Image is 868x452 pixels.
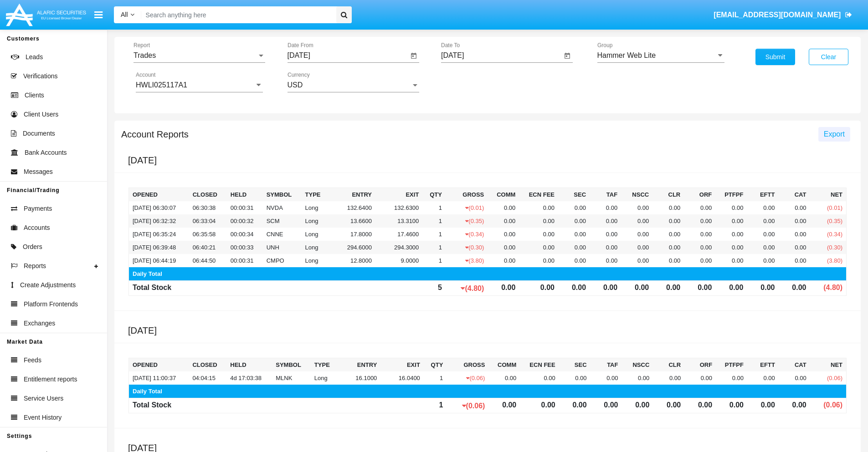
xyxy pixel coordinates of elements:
th: Ecn Fee [520,358,559,372]
td: (0.06) [810,371,847,385]
th: NET [810,188,847,202]
td: 0.00 [519,214,558,228]
td: 0.00 [747,281,778,296]
td: 0.00 [621,228,652,241]
td: Long [302,214,329,228]
td: CMPO [263,254,302,267]
td: Total Stock [129,281,189,296]
td: 0.00 [652,254,684,267]
td: 0.00 [488,281,519,296]
span: Documents [23,129,55,138]
td: 0.00 [488,228,519,241]
td: 0.00 [684,398,716,413]
td: 0.00 [559,398,591,413]
th: ORF [684,188,715,202]
th: Exit [380,358,423,372]
td: (0.34) [446,228,488,241]
td: (3.80) [446,254,488,267]
th: Ecn Fee [519,188,558,202]
td: 0.00 [558,241,590,254]
span: Entitlement reports [24,375,77,384]
td: 0.00 [747,228,778,241]
td: 0.00 [715,254,747,267]
td: [DATE] 06:32:32 [129,214,189,228]
span: Orders [23,242,42,252]
td: 1 [422,241,446,254]
td: 0.00 [558,201,590,214]
td: (0.06) [810,398,847,413]
td: 0.00 [519,254,558,267]
td: Long [311,371,338,385]
td: 0.00 [558,214,590,228]
td: 16.0400 [380,371,423,385]
span: All [121,11,128,18]
td: 16.1000 [338,371,380,385]
td: Daily Total [129,267,847,281]
td: 0.00 [488,214,519,228]
td: 04:04:15 [189,371,226,385]
td: 0.00 [715,201,747,214]
span: Reports [24,261,46,271]
th: EFTT [747,188,778,202]
td: 0.00 [778,241,810,254]
td: 0.00 [747,201,778,214]
td: 1 [422,201,446,214]
td: [DATE] 11:00:37 [129,371,189,385]
td: 0.00 [590,254,621,267]
td: CNNE [263,228,302,241]
td: 0.00 [652,214,684,228]
td: 0.00 [520,371,559,385]
th: CAT [779,358,810,372]
td: 0.00 [591,398,622,413]
td: 0.00 [715,228,747,241]
td: 0.00 [715,281,747,296]
th: Type [302,188,329,202]
td: 0.00 [519,241,558,254]
td: [DATE] 06:44:19 [129,254,189,267]
td: Total Stock [129,398,189,413]
th: Symbol [263,188,302,202]
th: Symbol [272,358,311,372]
td: (0.01) [810,201,847,214]
td: (0.06) [447,398,488,413]
td: 00:00:33 [227,241,263,254]
th: EFTT [747,358,779,372]
td: 0.00 [520,398,559,413]
td: 0.00 [621,214,652,228]
td: 0.00 [684,241,715,254]
td: (0.30) [446,241,488,254]
span: Platform Frontends [24,300,78,309]
td: 06:33:04 [189,214,227,228]
td: 0.00 [621,201,652,214]
td: 1 [424,398,447,413]
td: 0.00 [621,281,652,296]
td: 0.00 [778,281,810,296]
button: Clear [809,49,848,65]
th: NSCC [621,188,652,202]
th: TAF [591,358,622,372]
th: CLR [652,188,684,202]
th: Entry [329,188,375,202]
td: Long [302,228,329,241]
td: 0.00 [747,398,779,413]
td: 0.00 [684,228,715,241]
td: 06:44:50 [189,254,227,267]
th: Opened [129,188,189,202]
td: 0.00 [519,228,558,241]
th: Gross [446,188,488,202]
td: 0.00 [488,241,519,254]
td: (0.35) [446,214,488,228]
th: Opened [129,358,189,372]
button: Open calendar [562,51,573,61]
td: 0.00 [621,241,652,254]
span: Accounts [24,223,50,233]
td: 0.00 [590,214,621,228]
td: 0.00 [653,371,684,385]
td: 1 [424,371,447,385]
td: 0.00 [590,281,621,296]
input: Search [141,6,333,23]
td: 294.3000 [375,241,422,254]
th: Entry [338,358,380,372]
td: 0.00 [747,254,778,267]
td: 0.00 [747,371,779,385]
